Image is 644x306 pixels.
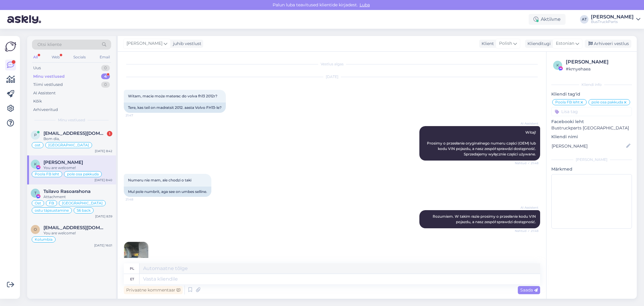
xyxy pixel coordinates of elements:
[58,117,85,123] span: Minu vestlused
[551,82,632,87] div: Kliendi info
[43,194,112,200] div: Attachment
[516,121,538,126] span: AI Assistent
[591,15,640,24] a: [PERSON_NAME]BusTruckParts
[34,162,37,166] span: K
[77,209,91,212] span: S6 back
[433,214,537,224] span: Rozumiem. W takim razie prosimy o przesłanie kodu VIN pojazdu, a nasz zespół sprawdzi dostępność.
[43,160,83,165] span: Konrad Zawadka
[529,14,566,25] div: Aktiivne
[126,113,148,118] span: 21:47
[43,165,112,171] div: You are welcome!
[551,134,632,140] p: Kliendi nimi
[128,178,191,182] span: Numeru nie mam, ale chodzi o taki
[591,19,634,24] div: BusTruckParts
[107,131,112,136] div: 1
[171,41,201,47] div: juhib vestlust
[499,40,512,47] span: Polish
[551,157,632,162] div: [PERSON_NAME]
[124,61,540,67] div: Vestlus algas
[556,63,559,67] span: k
[35,209,69,212] span: ostu täpsustamine
[98,53,111,61] div: Email
[515,229,538,233] span: Nähtud ✓ 21:48
[124,187,211,197] div: Mul pole numbrit, aga see on umbes selline.
[43,230,112,236] div: You are welcome!
[552,143,625,149] input: Lisa nimi
[479,41,494,47] div: Klient
[37,41,62,48] span: Otsi kliente
[33,82,63,88] div: Tiimi vestlused
[48,143,89,147] span: [GEOGRAPHIC_DATA]
[124,286,183,294] div: Privaatne kommentaar
[49,201,54,205] span: FB
[35,143,40,147] span: ost
[124,103,226,113] div: Tere, kas teil on madratsit 2012. aasta Volvo FH13-le?
[556,40,574,47] span: Estonian
[33,98,42,104] div: Kõik
[358,2,372,8] span: Luba
[95,178,112,182] div: [DATE] 8:40
[95,214,112,219] div: [DATE] 8:39
[516,205,538,210] span: AI Assistent
[95,149,112,153] div: [DATE] 8:42
[5,41,16,52] img: Askly Logo
[126,197,148,202] span: 21:48
[551,107,632,116] input: Lisa tag
[34,133,37,137] span: p
[35,238,53,241] span: Kolumbia
[33,107,58,113] div: Arhiveeritud
[551,119,632,125] p: Facebooki leht
[33,90,56,96] div: AI Assistent
[33,65,41,71] div: Uus
[580,15,588,24] div: AT
[43,131,106,136] span: pecas@mssassistencia.pt
[591,15,634,19] div: [PERSON_NAME]
[50,53,61,61] div: Web
[34,227,37,232] span: o
[130,263,134,274] div: pl
[124,242,148,266] img: Attachment
[101,82,110,88] div: 0
[127,40,162,47] span: [PERSON_NAME]
[591,100,623,104] span: pole osa pakkuda
[551,166,632,172] p: Märkmed
[94,243,112,248] div: [DATE] 16:01
[43,189,91,194] span: Tsilavo Rasoarahona
[62,201,103,205] span: [GEOGRAPHIC_DATA]
[72,53,87,61] div: Socials
[515,161,538,165] span: Nähtud ✓ 21:48
[34,191,37,195] span: T
[525,41,551,47] div: Klienditugi
[555,100,580,104] span: Poola FB leht
[585,40,631,48] div: Arhiveeri vestlus
[43,136,112,142] div: Bom dia,
[551,91,632,97] p: Kliendi tag'id
[427,130,537,156] span: Witaj! Prosimy o przesłanie oryginalnego numeru części (OEM) lub kodu VIN pojazdu, a nasz zespół ...
[43,225,106,230] span: olgalizeth03@gmail.com
[32,53,39,61] div: All
[551,125,632,131] p: Bustruckparts [GEOGRAPHIC_DATA]
[101,73,110,80] div: 4
[130,274,134,284] div: et
[35,201,41,205] span: Ost
[566,58,630,66] div: [PERSON_NAME]
[566,66,630,72] div: # kmyehaea
[128,94,217,98] span: Witam, macie może materac do volva fh13 2012r?
[520,287,538,293] span: Saada
[101,65,110,71] div: 0
[67,172,99,176] span: pole osa pakkuda
[35,172,59,176] span: Poola FB leht
[33,73,65,80] div: Minu vestlused
[124,74,540,80] div: [DATE]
